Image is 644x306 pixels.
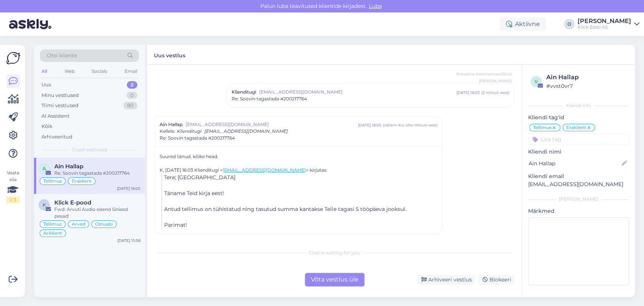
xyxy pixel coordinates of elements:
[529,159,620,168] input: Lisa nimi
[160,135,235,141] span: Re: Soovin tagastada #200217764
[528,172,629,180] p: Kliendi email
[367,3,384,9] span: Luba
[578,18,631,24] div: [PERSON_NAME]
[528,102,629,109] div: Kliendi info
[481,90,509,95] div: ( 2 minuti eest )
[43,166,46,171] span: A
[90,66,109,76] div: Socials
[456,71,512,77] span: Privaatne kommentaar | 15:42
[41,92,79,99] div: Minu vestlused
[533,125,552,130] span: Tellimus
[566,125,586,130] span: Eraklient
[223,167,306,173] a: [EMAIL_ADDRESS][DOMAIN_NAME]
[6,169,20,203] div: Vaata siia
[117,238,140,243] div: [DATE] 15:58
[160,153,437,160] div: Suured tänud, kõike head.
[578,24,631,30] div: Klick Eesti AS
[528,114,629,121] p: Kliendi tag'id
[358,122,381,128] div: [DATE] 16:05
[456,90,480,95] div: [DATE] 16:03
[154,49,185,60] label: Uus vestlus
[417,275,475,285] div: Arhiveeri vestlus
[155,249,514,256] div: Chat is waiting for you
[383,122,437,128] div: ( vähem kui ühe minuti eest )
[54,199,91,206] span: Klick E-pood
[41,123,52,130] div: Kõik
[41,112,69,120] div: AI Assistent
[54,206,140,220] div: Fwd: Arvuti Audio sisend Sinised pesad!
[528,134,629,145] input: Lisa tag
[500,17,546,31] div: Aktiivne
[41,102,78,109] div: Tiimi vestlused
[177,128,201,134] span: Klienditugi
[72,179,92,183] span: Eraklient
[43,202,46,208] span: K
[54,163,83,170] span: Ain Hallap
[528,207,629,215] p: Märkmed
[160,128,175,134] span: Kellele :
[232,89,256,95] span: Klienditugi
[478,275,514,285] div: Blokeeri
[164,174,235,181] span: Tere; [GEOGRAPHIC_DATA]
[72,146,107,153] span: Uued vestlused
[305,273,364,286] div: Võta vestlus üle
[528,148,629,156] p: Kliendi nimi
[127,81,137,89] div: 2
[160,121,183,128] span: Ain Hallap
[578,18,639,30] a: [PERSON_NAME]Klick Eesti AS
[40,66,49,76] div: All
[535,78,538,84] span: v
[204,128,288,134] span: [EMAIL_ADDRESS][DOMAIN_NAME]
[123,102,137,109] div: 80
[43,222,62,226] span: Tellimus
[164,206,406,212] span: Antud tellimus on tühistatud ning tasutud summa kantakse Teile tagasi 5 tööpäeva jooksul.
[160,167,437,174] div: K, [DATE] 16:03 Klienditugi < > kirjutas:
[564,19,575,29] div: O
[54,170,140,177] div: Re: Soovin tagastada #200217764
[63,66,76,76] div: Web
[41,133,72,141] div: Arhiveeritud
[164,190,224,197] span: Täname Teid kirja eest!
[479,78,512,84] span: [PERSON_NAME]
[528,196,629,203] div: [PERSON_NAME]
[164,221,187,228] span: Parimat!
[546,82,627,90] div: # vvst0vr7
[43,179,62,183] span: Tellimus
[6,197,20,203] div: 1 / 3
[232,95,307,102] span: Re: Soovin tagastada #200217764
[6,51,20,65] img: Askly Logo
[41,81,51,89] div: Uus
[72,222,85,226] span: Arved
[117,186,140,191] div: [DATE] 16:05
[95,222,113,226] span: Ostuabi
[47,52,77,60] span: Otsi kliente
[126,92,137,99] div: 0
[186,121,358,128] span: [EMAIL_ADDRESS][DOMAIN_NAME]
[43,231,62,235] span: Äriklient
[123,66,139,76] div: Email
[546,73,627,82] div: Ain Hallap
[528,180,629,188] p: [EMAIL_ADDRESS][DOMAIN_NAME]
[259,89,456,95] span: [EMAIL_ADDRESS][DOMAIN_NAME]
